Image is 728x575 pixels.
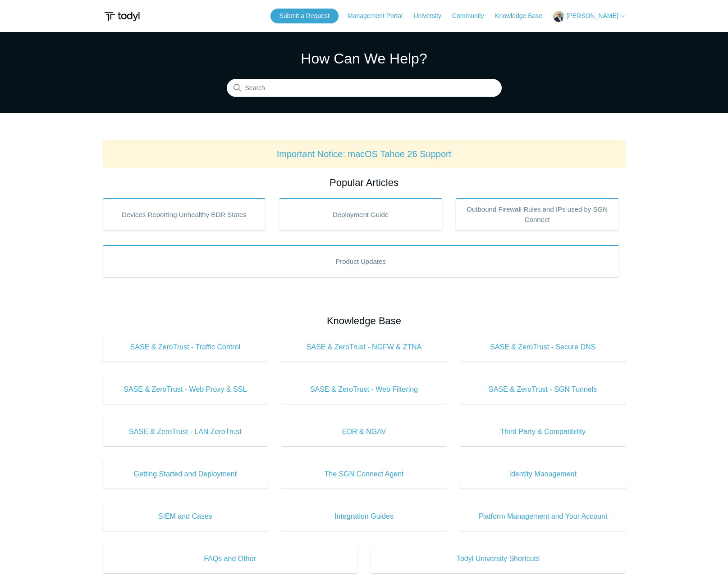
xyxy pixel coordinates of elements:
a: SIEM and Cases [103,502,268,531]
a: SASE & ZeroTrust - NGFW & ZTNA [281,333,447,362]
h1: How Can We Help? [227,48,502,69]
a: Submit a Request [270,9,339,23]
a: University [413,11,450,21]
a: FAQs and Other [103,544,357,573]
a: Devices Reporting Unhealthy EDR States [103,198,266,231]
span: SASE & ZeroTrust - Secure DNS [474,342,612,353]
a: Todyl University Shortcuts [371,544,626,573]
a: Identity Management [460,460,626,489]
a: Outbound Firewall Rules and IPs used by SGN Connect [456,198,619,231]
a: SASE & ZeroTrust - Web Proxy & SSL [103,375,268,404]
span: SASE & ZeroTrust - Web Proxy & SSL [116,384,255,395]
button: [PERSON_NAME] [553,11,625,22]
span: EDR & NGAV [295,426,433,437]
a: Management Portal [348,11,412,21]
span: [PERSON_NAME] [566,12,618,19]
a: Knowledge Base [495,11,551,21]
span: Todyl University Shortcuts [385,553,612,564]
span: FAQs and Other [116,553,344,564]
a: Third Party & Compatibility [460,417,626,446]
span: Integration Guides [295,511,433,522]
a: SASE & ZeroTrust - Web Filtering [281,375,447,404]
span: Platform Management and Your Account [474,511,612,522]
h2: Popular Articles [103,175,626,190]
img: Todyl Support Center Help Center home page [103,8,141,25]
a: Important Notice: macOS Tahoe 26 Support [277,149,452,159]
span: Identity Management [474,469,612,480]
a: Deployment Guide [279,198,442,231]
a: Integration Guides [281,502,447,531]
input: Search [227,79,502,97]
a: The SGN Connect Agent [281,460,447,489]
span: SASE & ZeroTrust - NGFW & ZTNA [295,342,433,353]
a: SASE & ZeroTrust - Traffic Control [103,333,268,362]
span: The SGN Connect Agent [295,469,433,480]
span: SASE & ZeroTrust - Web Filtering [295,384,433,395]
a: EDR & NGAV [281,417,447,446]
a: Getting Started and Deployment [103,460,268,489]
span: Getting Started and Deployment [116,469,255,480]
a: SASE & ZeroTrust - SGN Tunnels [460,375,626,404]
span: SIEM and Cases [116,511,255,522]
a: Product Updates [103,245,619,277]
h2: Knowledge Base [103,313,626,328]
a: SASE & ZeroTrust - Secure DNS [460,333,626,362]
a: SASE & ZeroTrust - LAN ZeroTrust [103,417,268,446]
span: SASE & ZeroTrust - SGN Tunnels [474,384,612,395]
a: Community [452,11,493,21]
span: SASE & ZeroTrust - LAN ZeroTrust [116,426,255,437]
span: Third Party & Compatibility [474,426,612,437]
span: SASE & ZeroTrust - Traffic Control [116,342,255,353]
a: Platform Management and Your Account [460,502,626,531]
